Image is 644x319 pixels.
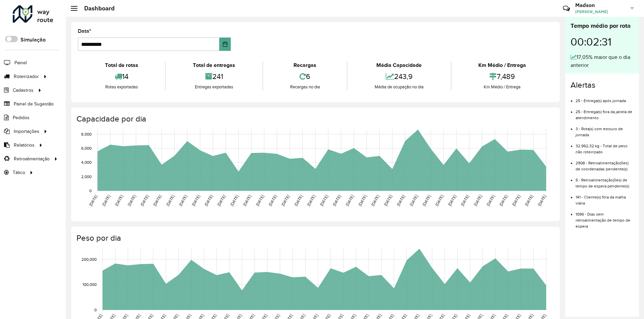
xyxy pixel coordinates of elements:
text: 100,000 [83,283,97,287]
div: Rotas exportadas [79,84,163,90]
li: 32.962,32 kg - Total de peso não roteirizado [576,138,634,155]
text: [DATE] [140,194,149,207]
span: Retroalimentação [14,155,50,162]
h4: Peso por dia [76,233,553,243]
text: [DATE] [511,194,521,207]
text: [DATE] [114,194,124,207]
text: 8,000 [81,132,92,136]
text: [DATE] [473,194,483,207]
div: Recargas [265,61,345,69]
h3: Madson [575,2,626,8]
text: [DATE] [165,194,175,207]
text: 2,000 [81,174,92,179]
div: 243,9 [349,69,449,84]
text: [DATE] [101,194,111,207]
text: [DATE] [88,194,98,207]
text: 0 [94,308,97,312]
text: 4,000 [81,160,92,164]
text: [DATE] [537,194,547,207]
div: Média de ocupação no dia [349,84,449,90]
label: Data [78,27,91,35]
li: 1096 - Dias sem retroalimentação de tempo de espera [576,206,634,229]
div: 241 [167,69,260,84]
text: [DATE] [306,194,316,207]
span: Tático [13,169,25,176]
text: [DATE] [127,194,137,207]
text: [DATE] [280,194,290,207]
span: Roteirizador [14,73,39,80]
h2: Dashboard [77,5,115,12]
div: Críticas? Dúvidas? Elogios? Sugestões? Entre em contato conosco! [483,2,553,20]
text: [DATE] [255,194,265,207]
li: 25 - Entrega(s) após jornada [576,93,634,104]
text: [DATE] [152,194,162,207]
text: 0 [89,188,92,193]
span: Painel [14,59,27,66]
div: Km Médio / Entrega [453,61,551,69]
text: [DATE] [498,194,508,207]
div: Total de entregas [167,61,260,69]
div: Média Capacidade [349,61,449,69]
text: [DATE] [460,194,470,207]
div: Total de rotas [79,61,163,69]
li: 3 - Rota(s) com estouro de jornada [576,121,634,138]
a: Contato Rápido [559,1,574,16]
text: [DATE] [229,194,239,207]
h4: Alertas [571,80,634,90]
span: Pedidos [13,114,30,121]
div: 6 [265,69,345,84]
span: Cadastros [13,87,34,94]
text: [DATE] [344,194,354,207]
text: [DATE] [383,194,393,207]
div: 14 [79,69,163,84]
text: [DATE] [293,194,303,207]
li: 141 - Cliente(s) fora da malha viária [576,189,634,206]
text: [DATE] [434,194,444,207]
text: [DATE] [216,194,226,207]
span: [PERSON_NAME] [575,9,626,15]
text: [DATE] [332,194,341,207]
li: 2908 - Retroalimentação(ões) de coordenadas pendente(s) [576,155,634,172]
text: [DATE] [447,194,457,207]
span: Importações [14,128,39,135]
li: 5 - Retroalimentação(ões) de tempo de espera pendente(s) [576,172,634,189]
div: Tempo médio por rota [571,21,634,30]
div: Km Médio / Entrega [453,84,551,90]
text: [DATE] [178,194,188,207]
text: 200,000 [82,257,97,261]
div: Recargas no dia [265,84,345,90]
h4: Capacidade por dia [76,114,553,124]
span: Relatórios [14,142,35,149]
text: [DATE] [358,194,367,207]
div: Entregas exportadas [167,84,260,90]
text: [DATE] [486,194,495,207]
text: [DATE] [396,194,406,207]
text: [DATE] [422,194,431,207]
text: [DATE] [268,194,277,207]
div: 17,05% maior que o dia anterior [571,53,634,69]
text: [DATE] [204,194,213,207]
text: [DATE] [524,194,534,207]
text: 6,000 [81,146,92,150]
button: Choose Date [219,37,231,51]
text: [DATE] [409,194,419,207]
label: Simulação [20,36,46,44]
div: 00:02:31 [571,30,634,53]
text: [DATE] [319,194,329,207]
text: [DATE] [191,194,201,207]
div: 7,489 [453,69,551,84]
text: [DATE] [370,194,380,207]
span: Painel de Sugestão [14,100,54,107]
li: 25 - Entrega(s) fora da janela de atendimento [576,104,634,121]
text: [DATE] [242,194,252,207]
